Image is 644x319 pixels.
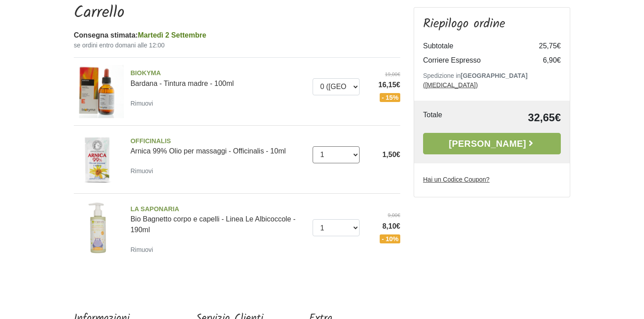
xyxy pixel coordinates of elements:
div: Consegna stimata: [74,30,400,41]
a: LA SAPONARIABio Bagnetto corpo e capelli - Linea Le Albicoccole - 190ml [131,204,306,234]
b: [GEOGRAPHIC_DATA] [461,72,528,79]
small: Rimuovi [131,246,153,253]
p: Spedizione in [423,71,561,90]
a: BIOKYMABardana - Tintura madre - 100ml [131,68,306,87]
label: Hai un Codice Coupon? [423,175,490,184]
span: LA SAPONARIA [131,204,306,214]
span: 1,50€ [382,151,400,158]
td: Totale [423,110,474,126]
span: BIOKYMA [131,68,306,78]
span: Martedì 2 Settembre [138,31,206,39]
td: 25,75€ [525,39,561,53]
u: Hai un Codice Coupon? [423,176,490,183]
span: 8,10€ [366,221,400,232]
del: 9,00€ [366,212,400,219]
a: [PERSON_NAME] [423,133,561,154]
h1: Carrello [74,4,400,23]
span: - 10% [380,234,400,243]
td: 6,90€ [525,53,561,68]
a: OFFICINALISArnica 99% Olio per massaggi - Officinalis - 10ml [131,136,306,155]
td: Subtotale [423,39,525,53]
a: Rimuovi [131,244,157,255]
small: Rimuovi [131,167,153,174]
small: se ordini entro domani alle 12:00 [74,41,400,50]
a: Rimuovi [131,98,157,109]
img: Arnica 99% Olio per massaggi - Officinalis - 10ml [71,133,124,186]
a: ([MEDICAL_DATA]) [423,81,478,89]
h3: Riepilogo ordine [423,17,561,32]
td: Corriere Espresso [423,53,525,68]
small: Rimuovi [131,100,153,107]
span: - 15% [380,93,400,102]
img: Bardana - Tintura madre - 100ml [71,65,124,118]
img: Bio Bagnetto corpo e capelli - Linea Le Albicoccole - 190ml [71,201,124,254]
span: 16,15€ [366,80,400,90]
td: 32,65€ [474,110,561,126]
span: OFFICINALIS [131,136,306,146]
a: Rimuovi [131,165,157,176]
del: 19,00€ [366,71,400,78]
